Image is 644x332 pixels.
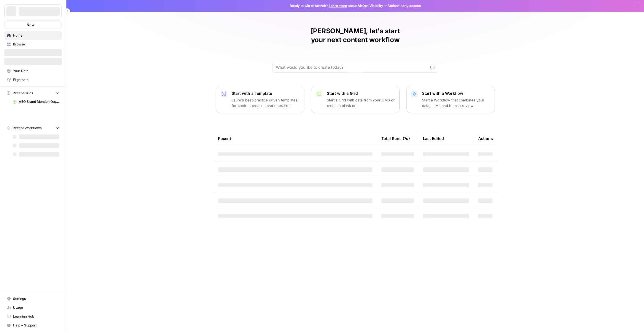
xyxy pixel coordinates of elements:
[276,65,428,70] input: What would you like to create today?
[13,91,33,96] span: Recent Grids
[4,321,62,330] button: Help + Support
[4,67,62,75] a: Your Data
[13,305,59,310] span: Usage
[13,323,59,328] span: Help + Support
[4,31,62,40] a: Home
[4,124,62,132] button: Recent Workflows
[10,97,62,106] a: AEO Brand Mention Outreach
[13,33,59,38] span: Home
[290,3,383,8] span: Ready to win AI search? about AirOps Visibility
[327,91,395,96] p: Start with a Grid
[4,303,62,312] a: Usage
[27,22,35,27] span: New
[406,86,495,113] button: Start with a WorkflowStart a Workflow that combines your data, LLMs and human review
[13,296,59,301] span: Settings
[387,3,421,8] span: Actions early access
[232,91,300,96] p: Start with a Template
[13,42,59,47] span: Browse
[232,97,300,108] p: Launch best-practice driven templates for content creation and operations
[216,86,304,113] button: Start with a TemplateLaunch best-practice driven templates for content creation and operations
[4,89,62,97] button: Recent Grids
[329,4,347,8] a: Learn more
[4,75,62,84] a: Flightpath
[478,131,493,146] div: Actions
[311,86,400,113] button: Start with a GridStart a Grid with data from your CMS or create a blank one
[4,21,62,29] button: New
[423,131,444,146] div: Last Edited
[13,314,59,319] span: Learning Hub
[218,131,373,146] div: Recent
[4,294,62,303] a: Settings
[422,97,490,108] p: Start a Workflow that combines your data, LLMs and human review
[19,99,59,104] span: AEO Brand Mention Outreach
[381,131,410,146] div: Total Runs (7d)
[4,312,62,321] a: Learning Hub
[272,27,438,44] h1: [PERSON_NAME], let's start your next content workflow
[13,126,42,131] span: Recent Workflows
[13,68,59,73] span: Your Data
[13,77,59,82] span: Flightpath
[422,91,490,96] p: Start with a Workflow
[4,40,62,49] a: Browse
[327,97,395,108] p: Start a Grid with data from your CMS or create a blank one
